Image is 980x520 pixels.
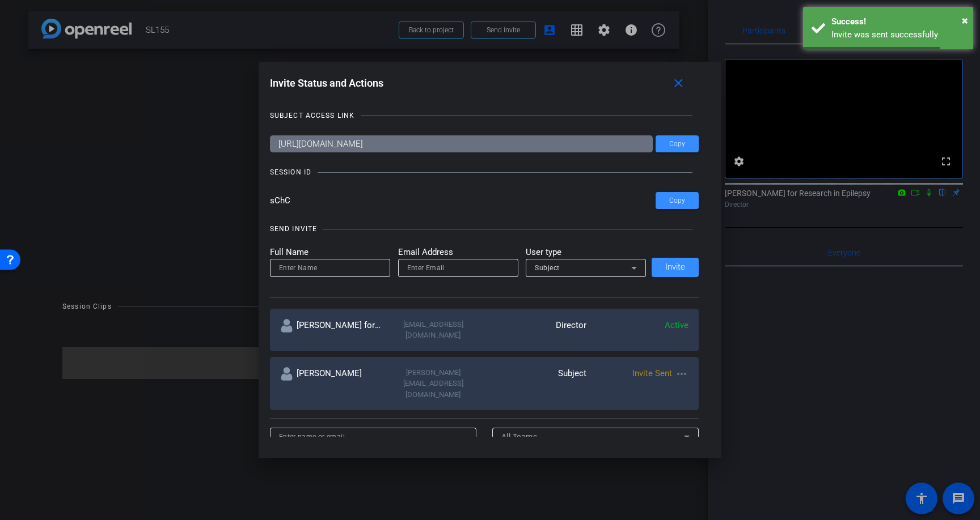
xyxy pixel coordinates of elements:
div: SEND INVITE [270,223,317,235]
div: Director [484,319,586,341]
mat-icon: close [671,76,686,91]
div: Success! [831,15,965,28]
span: All Teams [501,432,538,441]
div: SUBJECT ACCESS LINK [270,110,354,121]
mat-label: Full Name [270,246,390,259]
span: Invite Sent [632,368,672,378]
div: Invite Status and Actions [270,73,699,93]
span: × [962,14,968,27]
openreel-title-line: SESSION ID [270,167,699,178]
button: Close [962,12,968,29]
mat-label: Email Address [398,246,518,259]
button: Copy [656,135,699,152]
span: Subject [535,264,560,272]
div: Invite was sent successfully [831,28,965,41]
button: Copy [656,192,699,209]
openreel-title-line: SUBJECT ACCESS LINK [270,110,699,121]
mat-icon: more_horiz [675,367,688,381]
div: [PERSON_NAME][EMAIL_ADDRESS][DOMAIN_NAME] [382,367,484,400]
mat-label: User type [526,246,646,259]
span: Active [665,320,688,330]
input: Enter Name [279,261,381,275]
input: Enter name or email [279,430,468,444]
div: [PERSON_NAME] [280,367,382,400]
input: Enter Email [407,261,509,275]
div: [EMAIL_ADDRESS][DOMAIN_NAME] [382,319,484,341]
div: SESSION ID [270,167,311,178]
div: [PERSON_NAME] for Research in Epilepsy [280,319,382,341]
span: Copy [669,140,685,148]
span: Copy [669,197,685,205]
div: Subject [484,367,586,400]
openreel-title-line: SEND INVITE [270,223,699,235]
